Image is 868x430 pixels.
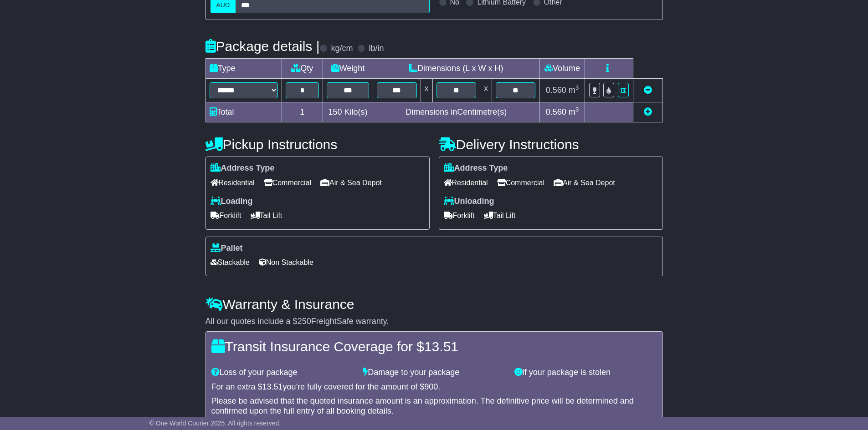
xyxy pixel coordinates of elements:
span: 150 [329,107,342,116]
div: Loss of your package [207,368,359,378]
td: Dimensions in Centimetre(s) [373,102,539,122]
label: kg/cm [331,44,353,54]
span: m [569,86,579,95]
span: Air & Sea Depot [320,176,382,190]
label: Unloading [444,197,494,207]
span: Residential [444,176,488,190]
span: 13.51 [262,382,283,391]
a: Add new item [644,107,652,116]
td: Type [205,59,282,79]
label: Loading [211,197,253,207]
div: For an extra $ you're fully covered for the amount of $ . [211,382,657,392]
td: Dimensions (L x W x H) [373,59,539,79]
td: Volume [539,59,585,79]
h4: Delivery Instructions [439,137,663,152]
td: Weight [323,59,373,79]
span: Stackable [211,255,250,269]
span: Air & Sea Depot [554,176,615,190]
span: Tail Lift [251,208,282,223]
td: x [480,79,492,102]
span: 0.560 [546,86,566,95]
span: 900 [424,382,438,391]
div: Please be advised that the quoted insurance amount is an approximation. The definitive price will... [211,396,657,416]
label: Address Type [444,163,508,173]
span: Commercial [264,176,311,190]
h4: Package details | [205,39,320,54]
td: Total [205,102,282,122]
span: 13.51 [424,339,458,354]
label: lb/in [369,44,384,54]
div: All our quotes include a $ FreightSafe warranty. [205,317,663,327]
span: Residential [211,176,255,190]
h4: Warranty & Insurance [205,297,663,312]
label: Address Type [211,163,275,173]
h4: Transit Insurance Coverage for $ [211,339,657,354]
span: 250 [298,317,311,326]
sup: 3 [575,106,579,113]
span: Tail Lift [484,208,516,223]
td: Qty [282,59,323,79]
span: Non Stackable [259,255,313,269]
span: m [569,107,579,116]
span: 0.560 [546,107,566,116]
a: Remove this item [644,86,652,95]
span: Forklift [211,208,241,223]
div: Damage to your package [358,368,510,378]
td: x [421,79,432,102]
td: 1 [282,102,323,122]
div: If your package is stolen [510,368,662,378]
sup: 3 [575,84,579,91]
td: Kilo(s) [323,102,373,122]
h4: Pickup Instructions [205,137,430,152]
span: © One World Courier 2025. All rights reserved. [149,420,281,427]
span: Commercial [497,176,544,190]
span: Forklift [444,208,475,223]
label: Pallet [211,243,243,253]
